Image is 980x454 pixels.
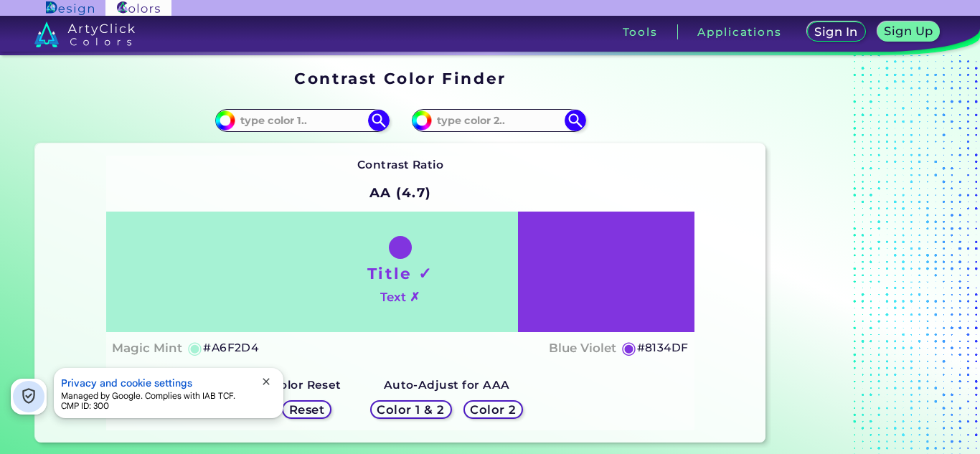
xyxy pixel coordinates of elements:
[810,23,863,41] a: Sign In
[380,405,441,415] h5: Color 1 & 2
[623,27,658,37] h3: Tools
[203,339,258,357] h5: #A6F2D4
[816,27,855,37] h5: Sign In
[549,338,616,359] h4: Blue Violet
[384,378,510,392] strong: Auto-Adjust for AAA
[187,339,203,356] h5: ◉
[697,27,781,37] h3: Applications
[272,378,341,392] strong: Color Reset
[771,64,951,448] iframe: Advertisement
[235,111,369,131] input: type color 1..
[380,287,420,308] h4: Text ✗
[363,177,438,209] h2: AA (4.7)
[291,405,323,415] h5: Reset
[294,67,506,89] h1: Contrast Color Finder
[368,110,390,131] img: icon search
[34,22,136,47] img: logo_artyclick_colors_white.svg
[112,338,182,359] h4: Magic Mint
[367,263,433,284] h1: Title ✓
[565,110,586,131] img: icon search
[432,111,565,131] input: type color 2..
[357,158,444,171] strong: Contrast Ratio
[880,23,937,41] a: Sign Up
[637,339,689,357] h5: #8134DF
[621,339,637,356] h5: ◉
[46,1,94,15] img: ArtyClick Design logo
[472,405,514,415] h5: Color 2
[887,26,931,37] h5: Sign Up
